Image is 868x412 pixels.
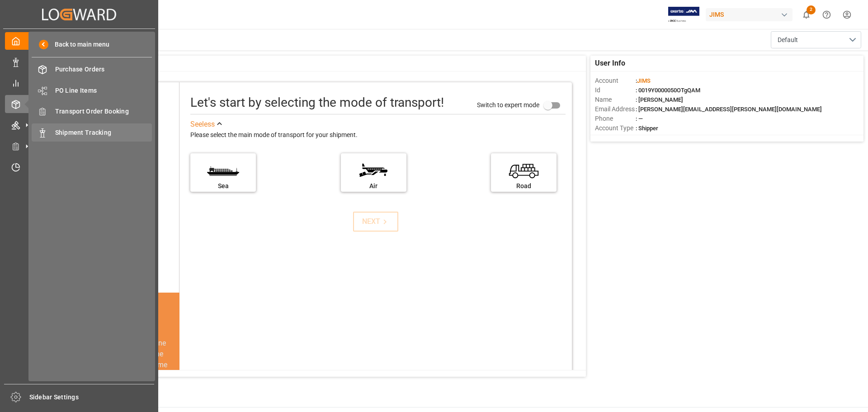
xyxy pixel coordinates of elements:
span: 2 [807,5,816,14]
span: PO Line Items [55,86,152,95]
button: NEXT [353,212,398,232]
div: Sea [195,181,251,191]
span: Account [595,76,636,85]
span: Switch to expert mode [477,101,539,108]
a: Purchase Orders [32,61,152,78]
div: Air [345,181,402,191]
div: Please select the main mode of transport for your shipment. [190,130,566,141]
span: : [636,77,651,84]
button: Help Center [816,5,837,25]
span: : Shipper [636,125,658,132]
button: show 2 new notifications [796,5,816,25]
a: My Cockpit [5,32,153,50]
div: See less [190,119,215,130]
span: Name [595,95,636,104]
span: : — [636,115,643,122]
span: : 0019Y0000050OTgQAM [636,87,700,94]
button: JIMS [706,6,796,23]
span: Shipment Tracking [55,128,152,137]
span: : [PERSON_NAME][EMAIL_ADDRESS][PERSON_NAME][DOMAIN_NAME] [636,106,822,113]
span: Back to main menu [48,40,109,49]
div: Let's start by selecting the mode of transport! [190,93,444,112]
span: Default [778,35,798,45]
a: Shipment Tracking [32,123,152,141]
span: : [PERSON_NAME] [636,96,683,103]
a: Transport Order Booking [32,103,152,120]
div: JIMS [706,8,793,21]
a: Data Management [5,53,153,71]
div: Road [495,181,552,191]
button: open menu [771,31,861,48]
span: Transport Order Booking [55,107,152,116]
span: Phone [595,114,636,123]
div: NEXT [362,216,390,227]
img: Exertis%20JAM%20-%20Email%20Logo.jpg_1722504956.jpg [668,7,699,23]
span: Purchase Orders [55,65,152,74]
a: PO Line Items [32,81,152,99]
span: User Info [595,58,625,69]
span: Id [595,85,636,95]
span: Account Type [595,123,636,133]
span: JIMS [637,77,651,84]
span: Email Address [595,104,636,114]
span: Sidebar Settings [29,393,155,402]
